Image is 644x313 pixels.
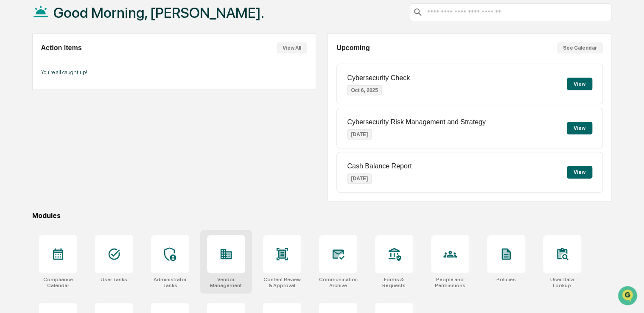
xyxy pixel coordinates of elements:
[207,277,245,288] div: Vendor Management
[17,166,53,175] span: Data Lookup
[60,187,103,193] a: Powered byPylon
[8,107,22,120] img: Sigrid Alegria
[5,147,58,162] a: 🖐️Preclearance
[41,69,307,75] p: You're all caught up!
[567,122,592,134] button: View
[84,187,103,193] span: Pylon
[151,277,189,288] div: Administrator Tasks
[8,64,24,80] img: 1746055101610-c473b297-6a78-478c-a979-82029cc54cd1
[319,277,357,288] div: Communications Archive
[70,150,105,159] span: Attestations
[17,150,55,159] span: Preclearance
[8,167,15,174] div: 🔎
[543,277,581,288] div: User Data Lookup
[431,277,469,288] div: People and Permissions
[53,4,264,21] h1: Good Morning, [PERSON_NAME].
[26,115,69,122] span: [PERSON_NAME]
[496,277,516,282] div: Policies
[347,85,381,95] p: Oct 6, 2025
[58,147,109,162] a: 🗄️Attestations
[277,42,307,53] button: View All
[263,277,301,288] div: Content Review & Approval
[557,42,603,53] button: See Calendar
[32,212,612,220] div: Modules
[347,129,372,140] p: [DATE]
[347,118,485,126] p: Cybersecurity Risk Management and Strategy
[8,17,154,31] p: How can we help?
[8,151,15,158] div: 🖐️
[39,277,77,288] div: Compliance Calendar
[567,166,592,179] button: View
[347,162,412,170] p: Cash Balance Report
[144,67,154,77] button: Start new chat
[18,64,33,80] img: 8933085812038_c878075ebb4cc5468115_72.jpg
[38,64,139,73] div: Start new chat
[375,277,413,288] div: Forms & Requests
[41,44,82,52] h2: Action Items
[8,94,57,101] div: Past conversations
[75,115,92,122] span: [DATE]
[567,78,592,90] button: View
[132,92,154,102] button: See all
[62,151,68,158] div: 🗄️
[38,73,117,80] div: We're available if you need us!
[336,44,370,52] h2: Upcoming
[347,173,372,184] p: [DATE]
[617,285,640,308] iframe: Open customer support
[70,115,73,122] span: •
[5,163,57,178] a: 🔎Data Lookup
[101,277,127,282] div: User Tasks
[347,74,410,82] p: Cybersecurity Check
